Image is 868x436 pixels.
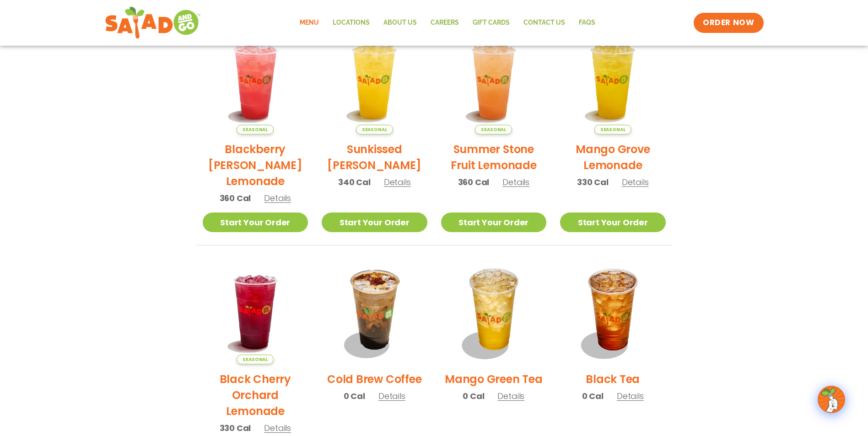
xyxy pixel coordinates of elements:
span: 340 Cal [338,176,371,188]
nav: Menu [293,12,602,33]
span: 0 Cal [344,390,365,402]
img: Product photo for Mango Grove Lemonade [560,29,666,134]
span: 360 Cal [220,192,251,204]
a: About Us [377,12,424,33]
img: Product photo for Mango Green Tea [441,259,547,365]
a: FAQs [572,12,602,33]
img: wpChatIcon [819,387,844,412]
a: Start Your Order [203,213,308,232]
img: Product photo for Blackberry Bramble Lemonade [203,29,308,134]
h2: Sunkissed [PERSON_NAME] [322,141,427,173]
h2: Summer Stone Fruit Lemonade [441,141,547,173]
a: Menu [293,12,326,33]
a: ORDER NOW [694,13,763,33]
h2: Blackberry [PERSON_NAME] Lemonade [203,141,308,189]
span: Details [384,176,411,188]
a: Locations [326,12,377,33]
a: GIFT CARDS [466,12,517,33]
img: Product photo for Sunkissed Yuzu Lemonade [322,29,427,134]
span: Seasonal [237,125,274,134]
h2: Black Tea [586,371,640,387]
span: Details [378,390,405,402]
a: Start Your Order [560,213,666,232]
img: Product photo for Black Cherry Orchard Lemonade [203,259,308,365]
span: Details [617,390,644,402]
img: Product photo for Black Tea [560,259,666,365]
img: Product photo for Summer Stone Fruit Lemonade [441,29,547,134]
span: 0 Cal [582,390,604,402]
span: Details [264,422,291,434]
span: Details [497,390,524,402]
a: Careers [424,12,466,33]
h2: Cold Brew Coffee [327,371,421,387]
span: 330 Cal [220,422,251,434]
span: Seasonal [594,125,631,134]
span: Details [622,176,649,188]
img: new-SAG-logo-768×292 [105,5,201,41]
h2: Mango Grove Lemonade [560,141,666,173]
img: Product photo for Cold Brew Coffee [322,259,427,365]
h2: Mango Green Tea [445,371,542,387]
span: 360 Cal [458,176,490,188]
span: Seasonal [475,125,512,134]
span: Details [502,176,529,188]
span: 0 Cal [463,390,484,402]
a: Start Your Order [441,213,547,232]
span: Seasonal [237,355,274,364]
a: Start Your Order [322,213,427,232]
span: 330 Cal [577,176,609,188]
span: Details [264,192,291,204]
h2: Black Cherry Orchard Lemonade [203,371,308,419]
span: Seasonal [356,125,393,134]
a: Contact Us [517,12,572,33]
span: ORDER NOW [703,17,754,28]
